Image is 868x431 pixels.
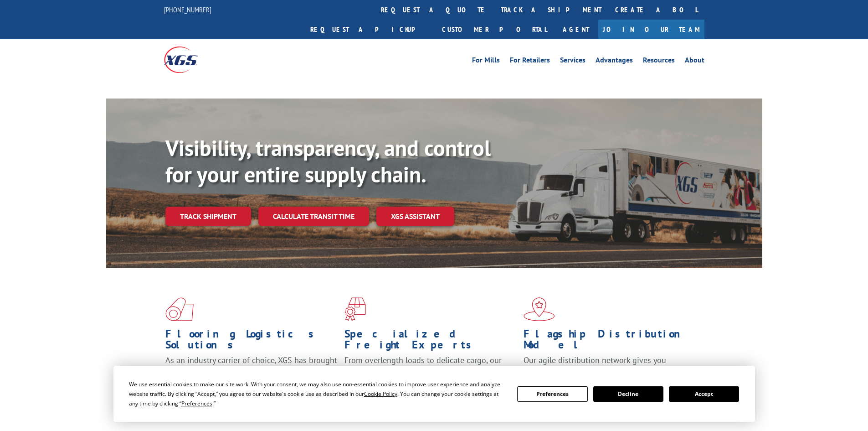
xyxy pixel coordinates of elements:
p: From overlength loads to delicate cargo, our experienced staff knows the best way to move your fr... [344,355,517,395]
b: Visibility, transparency, and control for your entire supply chain. [165,134,491,188]
a: Services [560,57,586,67]
span: Preferences [181,400,212,407]
span: Our agile distribution network gives you nationwide inventory management on demand. [524,355,691,376]
a: XGS ASSISTANT [376,207,454,226]
a: Customer Portal [435,20,554,39]
a: For Mills [472,57,500,67]
button: Decline [593,386,663,402]
a: Agent [554,20,598,39]
img: xgs-icon-flagship-distribution-model-red [524,297,555,321]
button: Accept [669,386,739,402]
span: Cookie Policy [364,390,397,398]
a: Join Our Team [598,20,704,39]
a: Track shipment [165,207,251,226]
img: xgs-icon-focused-on-flooring-red [344,297,366,321]
div: We use essential cookies to make our site work. With your consent, we may also use non-essential ... [129,379,506,408]
a: Advantages [596,57,633,67]
h1: Flooring Logistics Solutions [165,328,338,355]
a: Request a pickup [303,20,435,39]
a: About [685,57,704,67]
img: xgs-icon-total-supply-chain-intelligence-red [165,297,194,321]
div: Cookie Consent Prompt [113,366,755,422]
a: Resources [643,57,675,67]
h1: Specialized Freight Experts [344,328,517,355]
a: [PHONE_NUMBER] [164,5,211,14]
h1: Flagship Distribution Model [524,328,696,355]
a: Calculate transit time [258,207,369,226]
button: Preferences [517,386,587,402]
a: For Retailers [510,57,550,67]
span: As an industry carrier of choice, XGS has brought innovation and dedication to flooring logistics... [165,355,337,387]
